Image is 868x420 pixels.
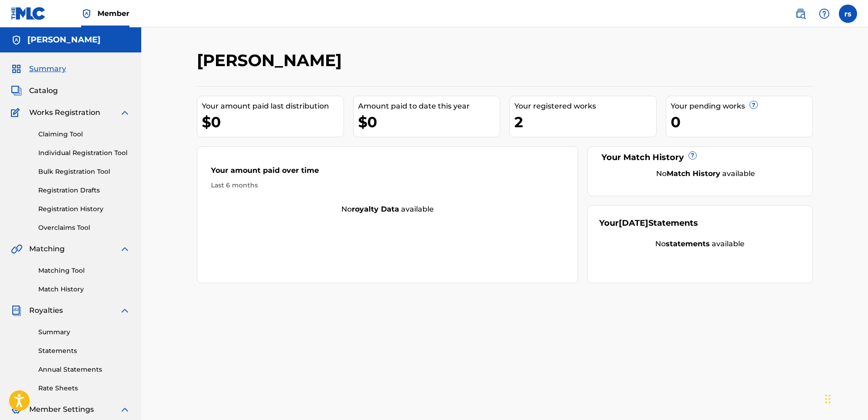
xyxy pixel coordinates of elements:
div: 2 [514,112,656,132]
div: $0 [358,112,500,132]
a: Bulk Registration Tool [38,167,130,176]
div: $0 [202,112,344,132]
a: Rate Sheets [38,384,130,393]
a: SummarySummary [11,63,66,74]
img: expand [119,404,130,415]
a: Registration History [38,204,130,214]
img: MLC Logo [11,7,46,20]
div: Drag [825,385,831,413]
a: Public Search [791,5,810,23]
a: Match History [38,285,130,294]
a: Individual Registration Tool [38,148,130,158]
img: Member Settings [11,404,22,415]
a: Claiming Tool [38,130,130,139]
a: Annual Statements [38,365,130,374]
a: CatalogCatalog [11,85,58,96]
a: Overclaims Tool [38,223,130,233]
img: expand [119,107,130,118]
img: Summary [11,63,22,74]
img: Top Rightsholder [81,8,92,19]
strong: Match History [667,169,720,178]
img: expand [119,305,130,316]
h2: [PERSON_NAME] [197,50,346,71]
img: Matching [11,244,22,254]
div: Your pending works [671,101,812,112]
div: Your amount paid over time [211,165,565,181]
span: Summary [29,63,66,74]
a: Matching Tool [38,266,130,275]
img: Royalties [11,305,22,316]
span: Royalties [29,305,63,316]
div: No available [599,239,801,249]
strong: royalty data [352,205,399,213]
img: Accounts [11,35,22,46]
span: Matching [29,244,65,254]
div: Last 6 months [211,181,565,190]
h5: rahkeib smith [27,35,101,45]
span: Member [98,8,129,19]
span: [DATE] [619,218,648,228]
strong: statements [666,239,710,248]
span: ? [750,101,757,109]
span: ? [689,152,696,159]
div: Your registered works [514,101,656,112]
div: Your amount paid last distribution [202,101,344,112]
div: Your Statements [599,217,698,229]
div: Amount paid to date this year [358,101,500,112]
span: Catalog [29,85,58,96]
iframe: Resource Center [842,277,868,350]
div: No available [197,204,578,215]
img: search [795,8,806,19]
img: expand [119,244,130,254]
a: Statements [38,346,130,356]
img: help [819,8,830,19]
a: Summary [38,327,130,337]
span: Member Settings [29,404,94,415]
span: Works Registration [29,107,100,118]
img: Catalog [11,85,22,96]
img: Works Registration [11,107,23,118]
iframe: Chat Widget [822,376,868,420]
div: 0 [671,112,812,132]
div: Your Match History [599,151,801,164]
div: No available [611,168,801,179]
div: User Menu [839,5,857,23]
a: Registration Drafts [38,186,130,195]
div: Help [815,5,833,23]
